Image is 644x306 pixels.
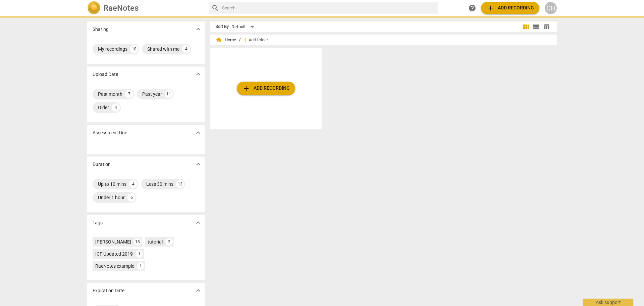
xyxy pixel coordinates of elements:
[194,160,202,168] span: expand_more
[98,104,109,111] div: Older
[194,219,202,227] span: expand_more
[193,128,203,138] button: Show more
[130,45,138,53] div: 18
[136,250,143,258] div: 1
[93,161,111,168] p: Duration
[142,91,162,97] div: Past year
[194,287,202,295] span: expand_more
[95,263,134,269] div: RaeNotes example
[165,90,173,98] div: 11
[134,238,141,246] div: 18
[93,26,109,33] p: Sharing
[193,69,203,79] button: Show more
[165,238,173,246] div: 2
[98,194,125,201] div: Under 1 hour
[147,46,179,52] div: Shared with me
[95,238,131,245] div: [PERSON_NAME]
[193,218,203,228] button: Show more
[87,1,101,15] img: Logo
[242,37,249,43] span: add
[98,91,122,97] div: Past month
[93,129,127,136] p: Assessment Due
[98,181,126,187] div: Up to 10 mins
[194,70,202,78] span: expand_more
[583,299,633,306] div: Ask support
[541,22,551,32] button: Table view
[215,37,236,43] span: Home
[242,84,290,92] span: Add recording
[231,21,256,32] div: Default
[481,2,539,14] button: Upload
[239,38,240,43] span: /
[522,23,530,31] span: view_module
[93,71,118,78] p: Upload Date
[125,90,133,98] div: 7
[98,46,127,52] div: My recordings
[531,22,541,32] button: List view
[193,286,203,296] button: Show more
[466,2,478,14] a: Help
[249,38,268,43] span: Add folder
[127,193,136,202] div: 6
[543,24,550,30] span: table_chart
[93,219,103,226] p: Tags
[486,4,534,12] span: Add recording
[176,180,184,188] div: 12
[211,4,219,12] span: search
[468,4,476,12] span: help
[194,25,202,33] span: expand_more
[112,103,120,112] div: 4
[193,24,203,34] button: Show more
[532,23,540,31] span: view_list
[146,181,173,187] div: Less 30 mins
[193,159,203,169] button: Show more
[129,180,137,188] div: 4
[93,287,124,294] p: Expiration Date
[103,3,139,13] h2: RaeNotes
[148,238,163,245] div: tutorial
[486,4,494,12] span: add
[215,24,229,29] div: Sort By
[95,251,133,257] div: ICF Updated 2019
[237,82,295,95] button: Upload
[182,45,190,53] div: 4
[222,3,435,13] input: Search
[545,2,557,14] button: CH
[521,22,531,32] button: Tile view
[242,84,250,92] span: add
[87,1,203,15] a: LogoRaeNotes
[137,262,144,270] div: 1
[215,37,222,43] span: home
[194,129,202,137] span: expand_more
